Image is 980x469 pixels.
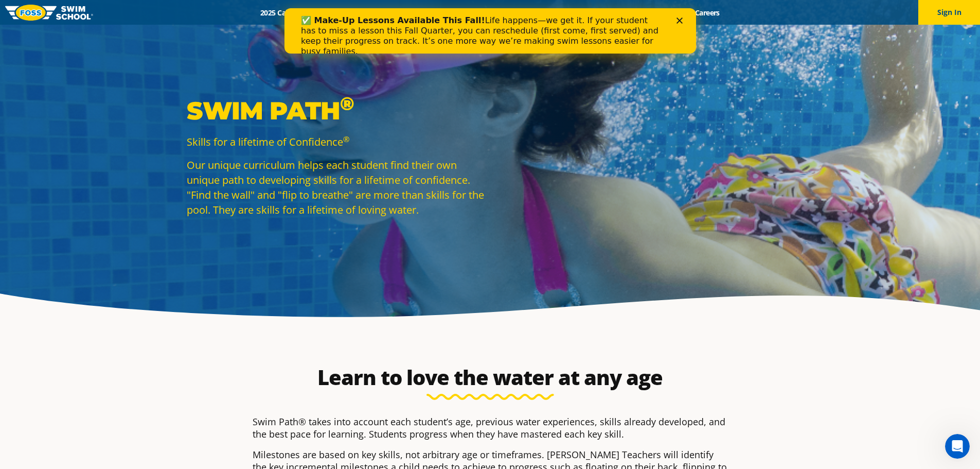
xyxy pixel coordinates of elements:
[253,415,728,440] p: Swim Path® takes into account each student’s age, previous water experiences, skills already deve...
[359,8,449,18] a: Swim Path® Program
[392,9,402,15] div: Close
[343,134,349,144] sup: ®
[653,8,686,18] a: Blog
[187,95,485,126] p: Swim Path
[16,7,201,17] b: ✅ Make-Up Lessons Available This Fall!
[187,158,485,217] p: Our unique curriculum helps each student find their own unique path to developing skills for a li...
[316,8,359,18] a: Schools
[252,8,316,18] a: 2025 Calendar
[945,434,970,459] iframe: Intercom live chat
[284,8,696,54] iframe: Intercom live chat banner
[686,8,728,18] a: Careers
[187,134,485,149] p: Skills for a lifetime of Confidence
[16,7,379,48] div: Life happens—we get it. If your student has to miss a lesson this Fall Quarter, you can reschedul...
[247,365,733,390] h2: Learn to love the water at any age
[545,8,654,18] a: Swim Like [PERSON_NAME]
[449,8,545,18] a: About [PERSON_NAME]
[5,5,93,21] img: FOSS Swim School Logo
[340,92,354,115] sup: ®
